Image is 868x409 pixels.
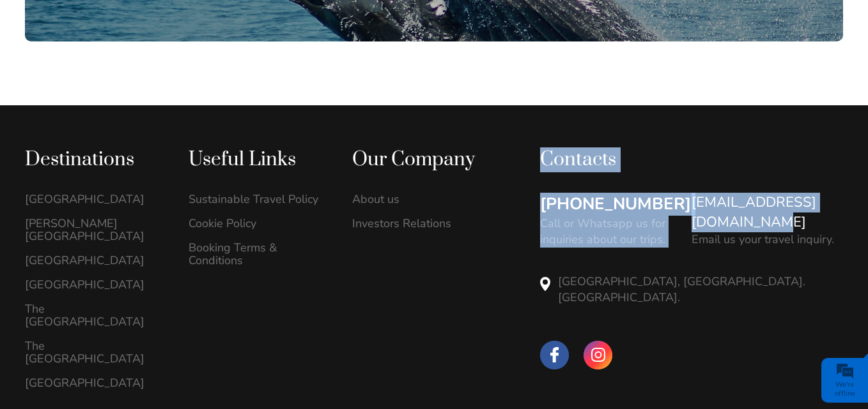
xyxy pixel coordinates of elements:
[352,193,489,205] a: About us
[25,254,162,267] a: [GEOGRAPHIC_DATA]
[17,118,233,146] input: Enter your last name
[352,147,489,172] div: Our Company
[25,376,162,389] a: [GEOGRAPHIC_DATA]
[14,66,33,85] div: Navigation go back
[692,193,843,232] a: [EMAIL_ADDRESS][DOMAIN_NAME]
[210,6,240,37] div: Minimize live chat window
[25,278,162,291] a: [GEOGRAPHIC_DATA]
[540,193,691,216] a: [PHONE_NUMBER]
[25,193,162,205] a: [GEOGRAPHIC_DATA]
[25,147,162,172] div: Destinations
[189,217,325,230] a: Cookie Policy
[189,193,325,205] a: Sustainable Travel Policy
[558,274,843,306] p: [GEOGRAPHIC_DATA], [GEOGRAPHIC_DATA]. [GEOGRAPHIC_DATA].
[692,232,834,248] p: Email us your travel inquiry.
[352,217,489,230] a: Investors Relations
[189,241,325,267] a: Booking Terms & Conditions
[25,217,162,242] a: [PERSON_NAME][GEOGRAPHIC_DATA]
[540,216,679,248] p: Call or Whatsapp us for inquiries about our trips.
[825,380,865,398] div: We're offline
[25,302,162,328] a: The [GEOGRAPHIC_DATA]
[25,339,162,365] a: The [GEOGRAPHIC_DATA]
[189,147,325,172] div: Useful Links
[187,318,232,335] em: Submit
[17,193,233,307] textarea: Type your message and click 'Submit'
[17,156,233,184] input: Enter your email address
[86,67,234,84] div: Leave a message
[540,147,843,172] div: Contacts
